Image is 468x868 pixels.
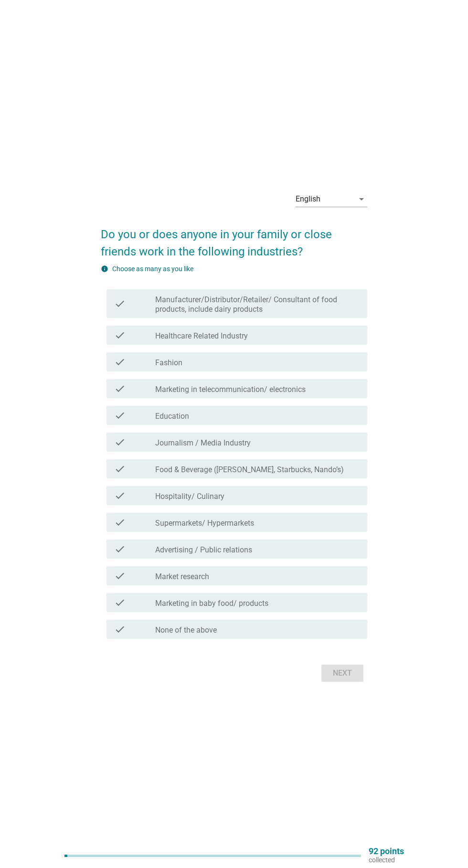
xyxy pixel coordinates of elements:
[114,410,126,421] i: check
[101,216,367,260] h2: Do you or does anyone in your family or close friends work in the following industries?
[114,329,126,341] i: check
[114,517,126,528] i: check
[155,519,254,528] label: Supermarkets/ Hypermarkets
[155,625,217,635] label: None of the above
[296,195,320,203] div: English
[155,438,251,448] label: Journalism / Media Industry
[101,265,108,273] i: info
[155,465,344,475] label: Food & Beverage ([PERSON_NAME], Starbucks, Nando’s)
[112,265,193,273] label: Choose as many as you like
[155,358,182,368] label: Fashion
[155,492,224,501] label: Hospitality/ Culinary
[114,490,126,501] i: check
[369,856,404,864] p: collected
[155,545,252,555] label: Advertising / Public relations
[114,356,126,368] i: check
[114,570,126,582] i: check
[369,847,404,856] p: 92 points
[155,331,248,341] label: Healthcare Related Industry
[155,412,189,421] label: Education
[114,436,126,448] i: check
[114,624,126,635] i: check
[155,572,209,582] label: Market research
[114,543,126,555] i: check
[155,295,360,314] label: Manufacturer/Distributor/Retailer/ Consultant of food products, include dairy products
[114,597,126,608] i: check
[114,463,126,475] i: check
[155,385,306,394] label: Marketing in telecommunication/ electronics
[356,193,367,205] i: arrow_drop_down
[114,383,126,394] i: check
[114,293,126,314] i: check
[155,599,268,608] label: Marketing in baby food/ products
